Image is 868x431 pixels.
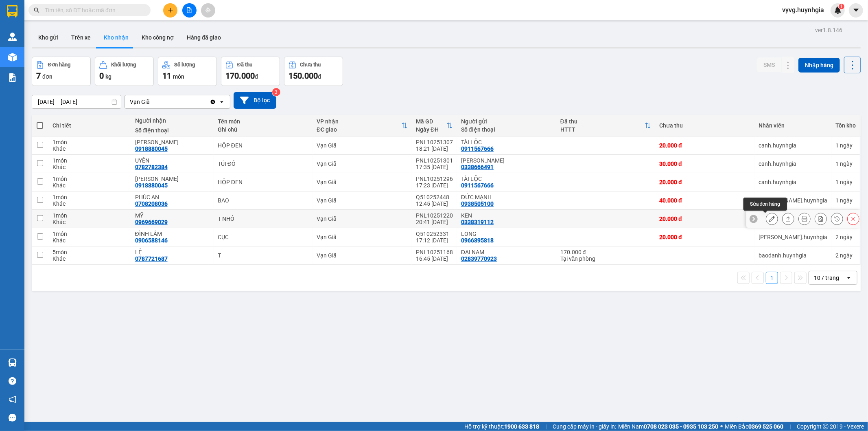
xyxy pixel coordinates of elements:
[815,26,842,35] div: ver 1.8.146
[416,194,453,200] div: Q510252448
[659,215,750,222] div: 20.000 đ
[317,215,408,222] div: Vạn Giã
[835,142,856,149] div: 1
[32,57,91,86] button: Đơn hàng7đơn
[461,182,494,189] div: 0911567666
[461,219,494,225] div: 0338319112
[659,142,750,149] div: 20.000 đ
[205,7,211,13] span: aim
[461,212,552,219] div: KEN
[218,161,308,167] div: TÚI ĐỎ
[416,212,453,219] div: PNL10251220
[52,194,127,200] div: 1 món
[218,197,308,204] div: BAO
[840,142,853,149] span: ngày
[560,255,652,262] div: Tại văn phòng
[221,57,280,86] button: Đã thu170.000đ
[766,213,778,225] div: Sửa đơn hàng
[840,4,843,9] span: 1
[65,28,97,47] button: Trên xe
[135,28,180,47] button: Kho công nợ
[95,57,154,86] button: Khối lượng0kg
[8,53,17,62] img: warehouse-icon
[234,92,276,109] button: Bộ lọc
[317,234,408,240] div: Vạn Giã
[720,425,723,428] span: ⚪️
[135,176,210,182] div: TẤN NGUYÊN
[839,4,844,9] sup: 1
[553,422,616,431] span: Cung cấp máy in - giấy in:
[168,7,173,13] span: plus
[835,234,856,240] div: 2
[659,179,750,185] div: 20.000 đ
[461,200,494,207] div: 0938505100
[814,274,839,282] div: 10 / trang
[218,118,308,125] div: Tên món
[52,122,127,129] div: Chi tiết
[52,139,127,145] div: 1 món
[52,182,127,189] div: Khác
[782,213,794,225] div: Giao hàng
[163,3,177,18] button: plus
[416,182,453,189] div: 17:23 [DATE]
[759,122,827,129] div: Nhân viên
[284,57,343,86] button: Chưa thu150.000đ
[135,200,168,207] div: 0708208036
[8,358,17,367] img: warehouse-icon
[135,182,168,189] div: 0918880045
[135,219,168,225] div: 0969669029
[218,179,308,185] div: HỘP ĐEN
[798,58,840,73] button: Nhập hàng
[52,255,127,262] div: Khác
[52,212,127,219] div: 1 món
[849,3,863,18] button: caret-down
[853,7,860,14] span: caret-down
[461,194,552,200] div: ĐỨC MẠNH
[835,252,856,259] div: 2
[218,215,308,222] div: T NHỎ
[135,127,210,134] div: Số điện thoại
[618,422,718,431] span: Miền Nam
[835,161,856,167] div: 1
[840,161,853,167] span: ngày
[255,73,258,80] span: đ
[823,424,829,429] span: copyright
[201,3,215,18] button: aim
[182,3,197,18] button: file-add
[416,126,446,133] div: Ngày ĐH
[644,423,718,430] strong: 0708 023 035 - 0935 103 250
[225,71,255,81] span: 170.000
[759,234,827,240] div: nguyen.huynhgia
[289,71,318,81] span: 150.000
[461,237,494,244] div: 0966895818
[218,252,308,259] div: T
[180,28,227,47] button: Hàng đã giao
[135,157,210,164] div: UYÊN
[52,164,127,170] div: Khác
[97,28,135,47] button: Kho nhận
[776,5,831,15] span: vyvg.huynhgia
[416,118,446,125] div: Mã GD
[135,231,210,237] div: ĐÌNH LÂM
[846,275,852,281] svg: open
[560,249,652,255] div: 170.000 đ
[218,126,308,133] div: Ghi chú
[461,157,552,164] div: GIA LINH
[659,122,750,129] div: Chưa thu
[840,197,853,204] span: ngày
[52,249,127,255] div: 5 món
[173,73,184,80] span: món
[135,117,210,124] div: Người nhận
[317,142,408,149] div: Vạn Giã
[461,164,494,170] div: 0338666491
[135,255,168,262] div: 0787721687
[545,422,547,431] span: |
[759,142,827,149] div: canh.huynhgia
[461,139,552,145] div: TÀI LỘC
[461,231,552,237] div: LONG
[52,145,127,152] div: Khác
[135,139,210,145] div: TẤN NGUYÊN
[48,62,70,68] div: Đơn hàng
[416,164,453,170] div: 17:35 [DATE]
[317,126,401,133] div: ĐC giao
